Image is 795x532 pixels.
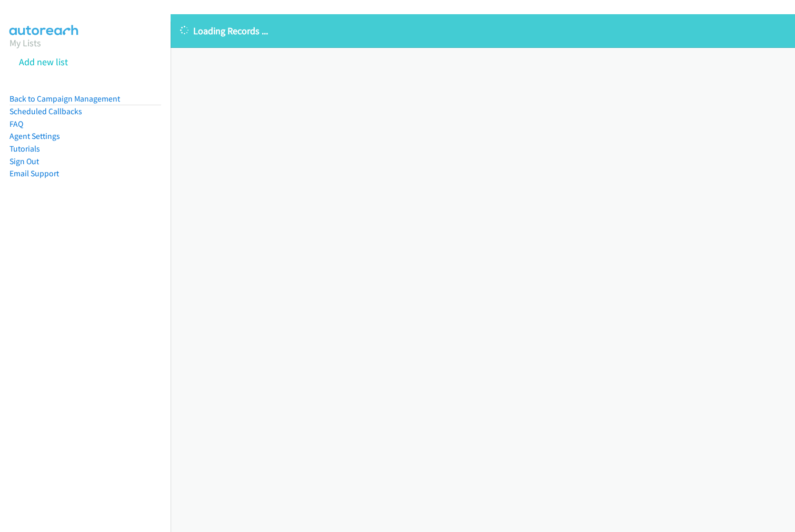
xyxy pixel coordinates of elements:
a: Add new list [19,56,68,68]
a: Back to Campaign Management [9,94,120,104]
a: FAQ [9,119,23,129]
a: Email Support [9,168,59,178]
p: Loading Records ... [180,24,786,38]
a: Agent Settings [9,131,60,141]
a: Tutorials [9,144,40,154]
a: My Lists [9,37,41,49]
a: Scheduled Callbacks [9,106,82,116]
a: Sign Out [9,156,39,166]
